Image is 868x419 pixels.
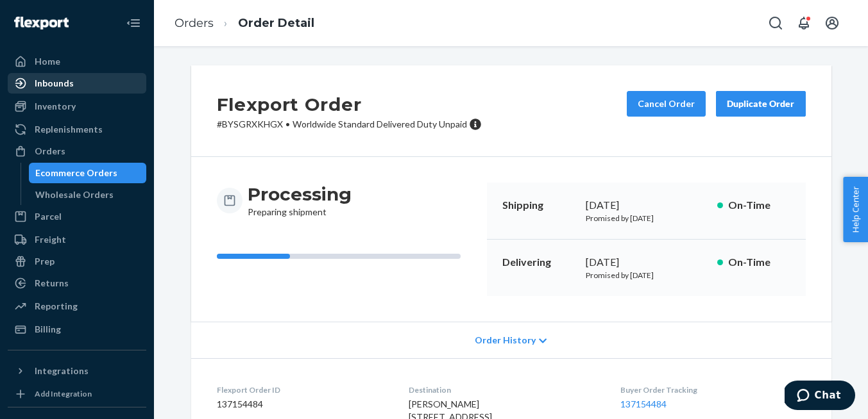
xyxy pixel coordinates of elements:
p: Promised by [DATE] [586,213,707,224]
div: Billing [35,323,61,336]
div: Preparing shipment [248,183,352,218]
dt: Destination [409,384,600,395]
ol: breadcrumbs [164,4,325,42]
p: On-Time [728,255,790,270]
a: Orders [174,16,214,30]
p: On-Time [728,198,790,213]
button: Close Navigation [121,10,146,36]
div: Returns [35,277,69,290]
a: Ecommerce Orders [29,163,147,183]
dd: 137154484 [217,398,388,411]
a: Replenishments [8,119,146,140]
a: Orders [8,141,146,161]
span: Order History [475,334,536,347]
a: Wholesale Orders [29,185,147,205]
div: Duplicate Order [727,97,795,110]
a: Home [8,51,146,72]
button: Open Search Box [763,10,788,36]
div: Add Integration [35,388,92,399]
div: Integrations [35,365,89,377]
a: Add Integration [8,386,146,402]
a: Freight [8,229,146,250]
div: Inventory [35,100,76,113]
div: Ecommerce Orders [35,167,117,179]
div: [DATE] [586,198,707,213]
div: Inbounds [35,77,74,90]
h2: Flexport Order [217,91,482,118]
a: 137154484 [620,398,667,409]
button: Open account menu [819,10,845,36]
a: Inventory [8,96,146,117]
div: Orders [35,145,65,158]
a: Returns [8,273,146,293]
button: Cancel Order [627,91,706,117]
div: Freight [35,233,66,246]
div: Parcel [35,210,62,223]
div: Wholesale Orders [35,188,114,201]
p: Shipping [502,198,575,213]
div: Prep [35,255,55,268]
h3: Processing [248,183,352,206]
button: Integrations [8,361,146,381]
a: Billing [8,319,146,340]
a: Reporting [8,296,146,316]
button: Duplicate Order [716,91,806,117]
img: Flexport logo [14,17,69,29]
a: Prep [8,251,146,272]
dt: Flexport Order ID [217,384,388,395]
div: Replenishments [35,123,103,136]
p: # BYSGRXKHGX [217,118,482,131]
p: Promised by [DATE] [586,270,707,281]
dt: Buyer Order Tracking [620,384,805,395]
a: Parcel [8,206,146,227]
div: Home [35,55,60,68]
iframe: Opens a widget where you can chat to one of our agents [785,381,855,413]
a: Inbounds [8,73,146,94]
p: Delivering [502,255,575,270]
span: • [285,119,290,129]
button: Open notifications [791,10,817,36]
button: Help Center [843,177,868,242]
div: [DATE] [586,255,707,270]
a: Order Detail [238,16,314,30]
div: Reporting [35,300,78,313]
span: Worldwide Standard Delivered Duty Unpaid [293,119,467,129]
